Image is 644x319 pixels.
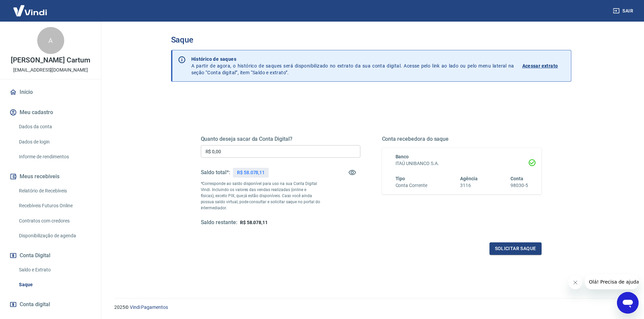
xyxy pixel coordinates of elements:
[396,154,409,159] span: Banco
[396,160,528,167] h6: ITAÚ UNIBANCO S.A.
[20,300,50,309] span: Conta digital
[171,35,571,45] h3: Saque
[8,85,93,100] a: Início
[585,274,639,289] iframe: Mensagem da empresa
[16,150,93,164] a: Informe de rendimentos
[490,242,542,255] button: Solicitar saque
[201,219,237,226] h5: Saldo restante:
[460,182,478,189] h6: 3116
[8,169,93,184] button: Meus recebíveis
[617,292,639,314] iframe: Botão para abrir a janela de mensagens
[201,136,360,142] h5: Quanto deseja sacar da Conta Digital?
[237,169,265,176] p: R$ 58.078,11
[240,220,268,225] span: R$ 58.078,11
[16,278,93,292] a: Saque
[612,5,636,17] button: Sair
[37,27,64,54] div: A
[16,229,93,243] a: Disponibilização de agenda
[16,184,93,198] a: Relatório de Recebíveis
[4,5,57,10] span: Olá! Precisa de ajuda?
[191,56,514,62] p: Histórico de saques
[396,176,405,181] span: Tipo
[510,182,528,189] h6: 98030-5
[201,169,230,176] h5: Saldo total*:
[8,297,93,312] a: Conta digital
[13,67,88,74] p: [EMAIL_ADDRESS][DOMAIN_NAME]
[16,135,93,149] a: Dados de login
[201,181,320,211] p: *Corresponde ao saldo disponível para uso na sua Conta Digital Vindi. Incluindo os valores das ve...
[191,56,514,76] p: A partir de agora, o histórico de saques será disponibilizado no extrato da sua conta digital. Ac...
[8,248,93,263] button: Conta Digital
[510,176,523,181] span: Conta
[114,304,628,311] p: 2025 ©
[522,62,558,69] p: Acessar extrato
[460,176,478,181] span: Agência
[8,105,93,120] button: Meu cadastro
[11,57,90,64] p: [PERSON_NAME] Cartum
[16,120,93,134] a: Dados da conta
[16,214,93,228] a: Contratos com credores
[16,263,93,277] a: Saldo e Extrato
[8,0,52,21] img: Vindi
[522,56,566,76] a: Acessar extrato
[16,199,93,213] a: Recebíveis Futuros Online
[569,276,582,289] iframe: Fechar mensagem
[382,136,542,142] h5: Conta recebedora do saque
[396,182,427,189] h6: Conta Corrente
[130,304,168,310] a: Vindi Pagamentos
